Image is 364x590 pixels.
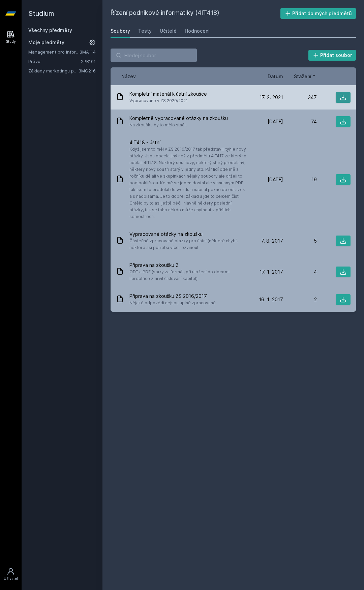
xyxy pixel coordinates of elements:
[28,58,81,65] a: Právo
[129,262,247,269] span: Příprava na zkoušku 2
[111,24,130,38] a: Soubory
[6,39,16,44] div: Study
[280,8,356,19] button: Přidat do mých předmětů
[185,28,210,34] div: Hodnocení
[129,146,247,220] span: Když jsem to měl v ZS 2016/2017 tak představili tyhle nový otázky. Jsou docela jiný než z předmět...
[283,296,317,303] div: 2
[111,8,280,19] h2: Řízení podnikové informatiky (4IT418)
[160,28,177,34] div: Učitelé
[283,94,317,101] div: 347
[260,94,283,101] span: 17. 2. 2021
[129,269,247,282] span: ODT a PDF (sorry za formát, při uložení do docx mi libreoffice zmrvil číslování kapitol)
[81,59,96,64] a: 2PR101
[260,269,283,275] span: 17. 1. 2017
[283,238,317,244] div: 5
[111,28,130,34] div: Soubory
[283,176,317,183] div: 19
[283,269,317,275] div: 4
[28,67,79,74] a: Základy marketingu pro informatiky a statistiky
[268,73,283,80] button: Datum
[4,576,18,581] div: Uživatel
[28,27,72,33] a: Všechny předměty
[294,73,317,80] button: Stažení
[28,49,80,55] a: Management pro informatiky a statistiky
[129,139,247,146] span: 4IT418 - ústní
[268,176,283,183] span: [DATE]
[129,293,216,300] span: Příprava na zkoušku ZS 2016/2017
[160,24,177,38] a: Učitelé
[80,49,96,55] a: 3MA114
[185,24,210,38] a: Hodnocení
[121,73,136,80] button: Název
[138,24,152,38] a: Testy
[129,91,207,97] span: Kompletní materiál k ústní zkoušce
[129,231,247,238] span: Vypracované otázky na zkoušku
[129,97,207,104] span: Vypracováno v ZS 2020/2021
[268,118,283,125] span: [DATE]
[28,39,64,46] span: Moje předměty
[129,238,247,251] span: Částečně zpracované otázky pro ústní (některé chybí, některé asi potřeba více rozvinout
[294,73,311,80] span: Stažení
[129,300,216,306] span: Nějaké odpovědi nejsou úplně zpracované
[261,238,283,244] span: 7. 8. 2017
[138,28,152,34] div: Testy
[1,27,20,48] a: Study
[129,122,228,128] span: Na zkoušku by to mělo stačit.
[308,50,356,61] button: Přidat soubor
[259,296,283,303] span: 16. 1. 2017
[1,564,20,585] a: Uživatel
[111,49,197,62] input: Hledej soubor
[283,118,317,125] div: 74
[79,68,96,73] a: 3MG216
[129,115,228,122] span: Kompletně vypracované otázky na zkoušku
